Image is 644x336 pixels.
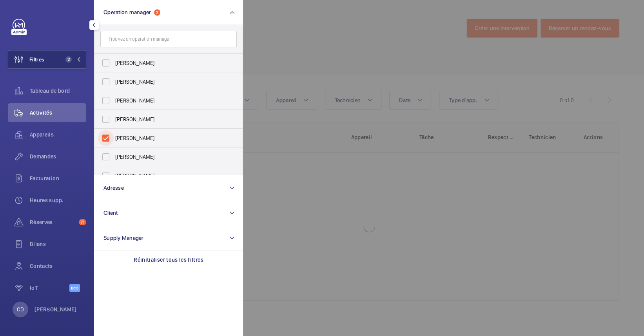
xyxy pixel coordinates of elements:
span: Heures supp. [30,196,86,204]
span: Activités [30,109,86,117]
p: [PERSON_NAME] [34,305,77,313]
span: Réserves [30,218,76,226]
span: 71 [79,219,86,225]
span: IoT [30,284,69,292]
span: Filtres [29,56,44,63]
span: Contacts [30,262,86,270]
span: Bilans [30,240,86,248]
span: Demandes [30,153,86,160]
button: Filtres2 [8,50,86,69]
span: 2 [65,56,72,63]
span: Appareils [30,131,86,138]
p: CD [17,305,24,313]
span: Tableau de bord [30,87,86,95]
span: Facturation [30,174,86,182]
span: Beta [69,284,80,292]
